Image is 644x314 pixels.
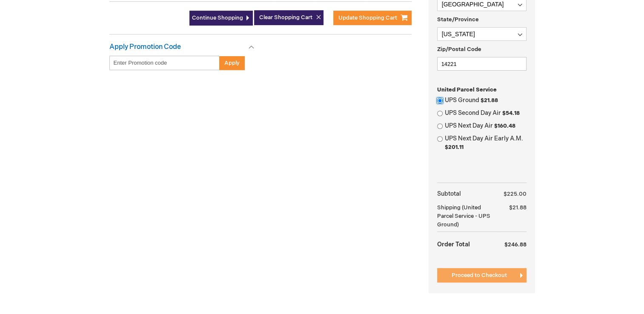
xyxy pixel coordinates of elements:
span: State/Province [437,16,479,23]
span: Update Shopping Cart [338,14,397,21]
span: $21.88 [481,97,498,104]
span: $160.48 [494,123,515,129]
span: (United Parcel Service - UPS Ground) [437,204,490,228]
span: $246.88 [504,241,527,248]
strong: Order Total [437,237,470,251]
button: Proceed to Checkout [437,268,527,283]
span: Apply [224,60,240,66]
button: Update Shopping Cart [333,11,412,25]
span: Shipping [437,204,461,211]
button: Clear Shopping Cart [254,10,323,25]
label: UPS Next Day Air [445,122,527,130]
span: $225.00 [504,191,527,197]
a: Continue Shopping [189,11,253,26]
span: Clear Shopping Cart [259,14,312,21]
span: United Parcel Service [437,86,497,93]
label: UPS Second Day Air [445,109,527,117]
span: $54.18 [502,110,520,117]
strong: Apply Promotion Code [109,43,181,51]
span: Continue Shopping [192,14,243,21]
th: Subtotal [437,187,498,201]
span: Proceed to Checkout [452,272,507,279]
label: UPS Next Day Air Early A.M. [445,134,527,151]
span: Zip/Postal Code [437,46,481,53]
button: Apply [219,56,245,70]
input: Enter Promotion code [109,56,220,70]
span: $21.88 [509,204,527,211]
span: $201.11 [445,144,464,151]
label: UPS Ground [445,96,527,105]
